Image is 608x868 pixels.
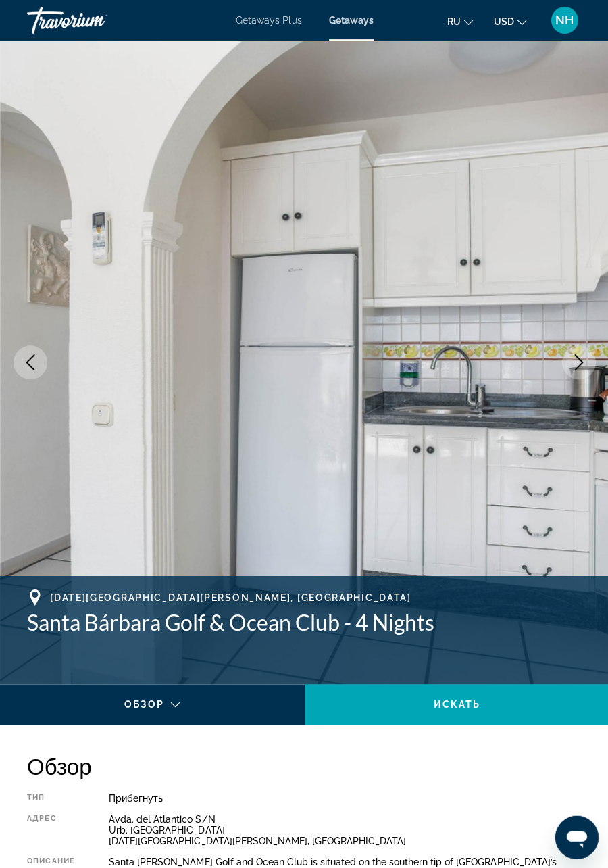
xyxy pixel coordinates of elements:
[554,814,597,857] iframe: Кнопка запуска окна обмена сообщениями
[27,791,75,802] div: Тип
[446,11,472,31] button: Change language
[27,608,581,635] h1: Santa Bárbara Golf & Ocean Club - 4 Nights
[492,11,526,31] button: Change currency
[561,345,594,379] button: Next image
[492,16,513,27] span: USD
[109,791,581,802] div: Прибегнуть
[304,683,608,723] button: искать
[328,15,373,26] a: Getaways
[555,14,573,27] span: NH
[546,6,581,34] button: User Menu
[109,812,581,844] div: Avda. del Atlantico S/N Urb. [GEOGRAPHIC_DATA] [DATE][GEOGRAPHIC_DATA][PERSON_NAME], [GEOGRAPHIC_...
[27,750,581,777] h2: Обзор
[446,16,459,27] span: ru
[27,812,75,844] div: Адрес
[50,591,410,602] span: [DATE][GEOGRAPHIC_DATA][PERSON_NAME], [GEOGRAPHIC_DATA]
[432,698,480,708] span: искать
[236,15,301,26] a: Getaways Plus
[14,345,47,379] button: Previous image
[27,3,162,38] a: Travorium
